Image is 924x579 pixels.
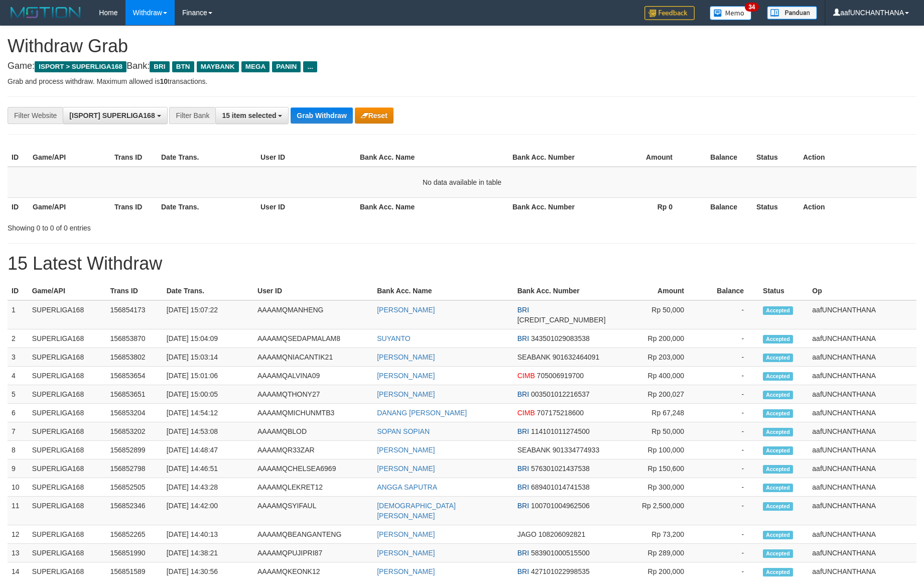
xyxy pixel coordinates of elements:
a: [PERSON_NAME] [377,390,435,398]
td: [DATE] 15:01:06 [163,367,253,385]
a: [PERSON_NAME] [377,446,435,454]
td: 7 [8,422,28,441]
th: Game/API [29,197,110,216]
td: SUPERLIGA168 [28,459,106,478]
span: Copy 177201002106533 to clipboard [517,316,606,324]
td: [DATE] 15:03:14 [163,348,253,367]
td: Rp 203,000 [610,348,699,367]
th: Game/API [29,148,110,167]
th: User ID [256,148,356,167]
td: aafUNCHANTHANA [808,478,916,497]
th: User ID [256,197,356,216]
td: AAAAMQTHONY27 [253,385,373,404]
span: MEGA [241,61,270,72]
th: Status [752,197,799,216]
td: 156853204 [106,404,163,422]
span: Copy 707175218600 to clipboard [537,409,584,417]
td: AAAAMQPUJIPRI87 [253,544,373,562]
a: ANGGA SAPUTRA [377,483,437,491]
td: [DATE] 14:40:13 [163,525,253,544]
td: SUPERLIGA168 [28,544,106,562]
td: aafUNCHANTHANA [808,385,916,404]
button: 15 item selected [215,107,289,124]
td: Rp 100,000 [610,441,699,459]
td: aafUNCHANTHANA [808,422,916,441]
th: Date Trans. [157,148,256,167]
th: Status [759,282,808,300]
td: AAAAMQLEKRET12 [253,478,373,497]
td: 8 [8,441,28,459]
td: 4 [8,367,28,385]
span: BRI [517,567,529,575]
span: Copy 114101011274500 to clipboard [531,427,590,435]
td: aafUNCHANTHANA [808,329,916,348]
a: SUYANTO [377,334,410,342]
td: 1 [8,300,28,329]
td: SUPERLIGA168 [28,348,106,367]
td: AAAAMQBLOD [253,422,373,441]
th: Balance [688,148,752,167]
td: SUPERLIGA168 [28,404,106,422]
span: MAYBANK [197,61,239,72]
span: Copy 705006919700 to clipboard [537,372,584,380]
th: Bank Acc. Number [508,148,590,167]
th: Bank Acc. Name [373,282,513,300]
td: AAAAMQNIACANTIK21 [253,348,373,367]
td: 3 [8,348,28,367]
td: 156853802 [106,348,163,367]
td: SUPERLIGA168 [28,478,106,497]
span: Accepted [763,391,793,399]
span: Copy 427101022998535 to clipboard [531,567,590,575]
a: [PERSON_NAME] [377,465,435,473]
img: Feedback.jpg [644,6,695,20]
span: BRI [517,334,529,342]
h1: 15 Latest Withdraw [8,254,916,274]
td: AAAAMQR33ZAR [253,441,373,459]
td: [DATE] 15:00:05 [163,385,253,404]
span: BRI [150,61,169,72]
td: [DATE] 14:46:51 [163,459,253,478]
td: No data available in table [8,167,916,198]
td: - [699,329,759,348]
td: - [699,404,759,422]
span: Copy 901334774933 to clipboard [553,446,599,454]
span: Accepted [763,484,793,492]
td: 2 [8,329,28,348]
th: ID [8,282,28,300]
td: [DATE] 14:42:00 [163,497,253,525]
td: Rp 150,600 [610,459,699,478]
td: AAAAMQMICHUNMTB3 [253,404,373,422]
td: [DATE] 15:04:09 [163,329,253,348]
img: MOTION_logo.png [8,5,84,20]
td: 156853651 [106,385,163,404]
span: Accepted [763,502,793,511]
th: Bank Acc. Number [508,197,590,216]
td: 156854173 [106,300,163,329]
span: Accepted [763,335,793,343]
a: [PERSON_NAME] [377,306,435,314]
span: Accepted [763,465,793,474]
span: Copy 689401014741538 to clipboard [531,483,590,491]
th: Amount [590,148,688,167]
td: AAAAMQSEDAPMALAM8 [253,329,373,348]
span: BRI [517,483,529,491]
td: Rp 50,000 [610,422,699,441]
td: 11 [8,497,28,525]
strong: 10 [160,77,168,85]
a: [DEMOGRAPHIC_DATA][PERSON_NAME] [377,502,456,520]
td: Rp 289,000 [610,544,699,562]
div: Showing 0 to 0 of 0 entries [8,219,377,233]
a: [PERSON_NAME] [377,530,435,538]
td: Rp 300,000 [610,478,699,497]
td: aafUNCHANTHANA [808,367,916,385]
th: Trans ID [110,197,157,216]
td: Rp 50,000 [610,300,699,329]
span: PANIN [272,61,301,72]
td: 13 [8,544,28,562]
span: Accepted [763,354,793,362]
span: BRI [517,427,529,435]
button: [ISPORT] SUPERLIGA168 [63,107,167,124]
span: JAGO [517,530,537,538]
span: Accepted [763,409,793,418]
a: [PERSON_NAME] [377,372,435,380]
